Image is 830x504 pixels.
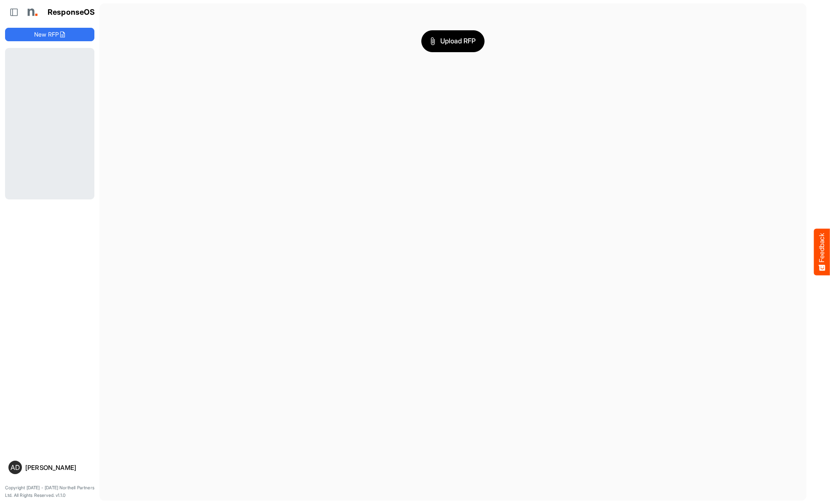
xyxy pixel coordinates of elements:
[5,28,94,41] button: New RFP
[430,36,476,47] span: Upload RFP
[11,464,20,471] span: AD
[48,8,95,17] h1: ResponseOS
[814,229,830,276] button: Feedback
[5,484,94,499] p: Copyright [DATE] - [DATE] Northell Partners Ltd. All Rights Reserved. v1.1.0
[23,4,40,21] img: Northell
[5,48,94,199] div: Loading...
[421,30,485,52] button: Upload RFP
[25,464,91,471] div: [PERSON_NAME]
